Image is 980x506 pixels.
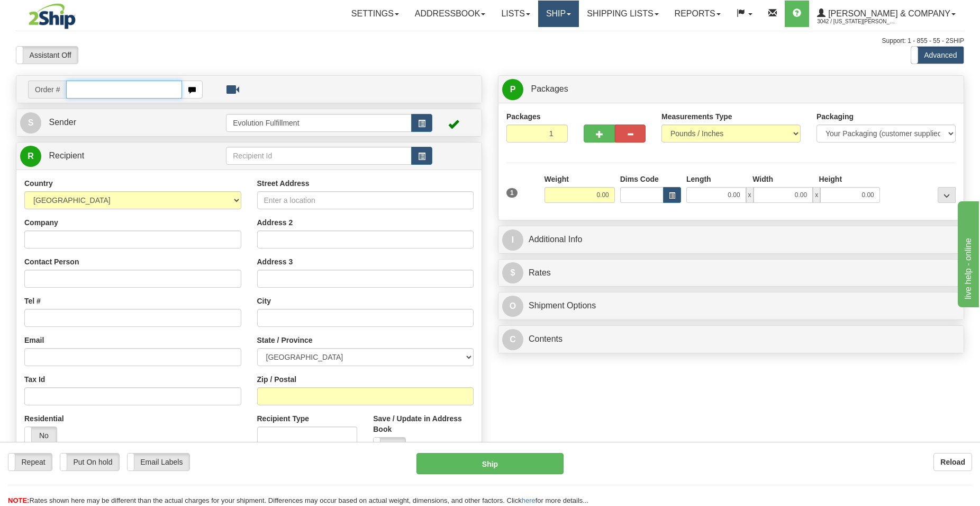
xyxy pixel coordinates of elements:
[522,496,536,504] a: here
[502,296,523,317] span: O
[20,146,41,167] span: R
[746,187,754,203] span: x
[24,178,53,189] label: Country
[825,9,950,18] span: [PERSON_NAME] & Company
[502,262,523,283] span: $
[661,111,732,122] label: Measurements Type
[373,413,474,434] label: Save / Update in Address Book
[257,217,293,228] label: Address 2
[817,16,896,27] span: 3042 / [US_STATE][PERSON_NAME]
[128,454,189,471] label: Email Labels
[20,112,41,134] span: S
[49,151,84,160] span: Recipient
[502,229,960,251] a: IAdditional Info
[752,174,773,184] label: Width
[502,79,523,100] span: P
[24,374,45,385] label: Tax Id
[667,1,729,27] a: Reports
[502,329,523,350] span: C
[16,3,88,30] img: logo3042.jpg
[502,78,960,100] a: P Packages
[8,6,98,19] div: live help - online
[257,256,293,267] label: Address 3
[933,453,972,471] button: Reload
[816,111,854,122] label: Packaging
[226,147,411,165] input: Recipient Id
[502,295,960,317] a: OShipment Options
[24,413,64,424] label: Residential
[911,47,964,64] label: Advanced
[257,413,310,424] label: Recipient Type
[257,191,474,209] input: Enter a location
[20,112,226,134] a: S Sender
[8,454,52,471] label: Repeat
[16,47,78,64] label: Assistant Off
[506,188,518,198] span: 1
[257,296,271,306] label: City
[809,1,964,27] a: [PERSON_NAME] & Company 3042 / [US_STATE][PERSON_NAME]
[20,145,203,167] a: R Recipient
[956,199,979,307] iframe: chat widget
[686,174,711,184] label: Length
[538,1,579,27] a: Ship
[531,84,568,93] span: Packages
[24,335,44,345] label: Email
[49,118,76,127] span: Sender
[620,174,659,184] label: Dims Code
[407,1,494,27] a: Addressbook
[8,496,29,504] span: NOTE:
[938,187,956,203] div: ...
[28,81,66,99] span: Order #
[506,111,541,122] label: Packages
[226,114,411,132] input: Sender Id
[16,37,964,46] div: Support: 1 - 855 - 55 - 2SHIP
[502,229,523,251] span: I
[257,178,310,189] label: Street Address
[257,335,313,345] label: State / Province
[545,174,569,184] label: Weight
[813,187,820,203] span: x
[24,256,79,267] label: Contact Person
[416,453,564,474] button: Ship
[60,454,119,471] label: Put On hold
[579,1,666,27] a: Shipping lists
[25,427,57,444] label: No
[502,329,960,350] a: CContents
[940,458,965,466] b: Reload
[502,262,960,284] a: $Rates
[493,1,538,27] a: Lists
[819,174,842,184] label: Height
[374,438,405,455] label: No
[24,217,58,228] label: Company
[343,1,407,27] a: Settings
[24,296,41,306] label: Tel #
[257,374,297,385] label: Zip / Postal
